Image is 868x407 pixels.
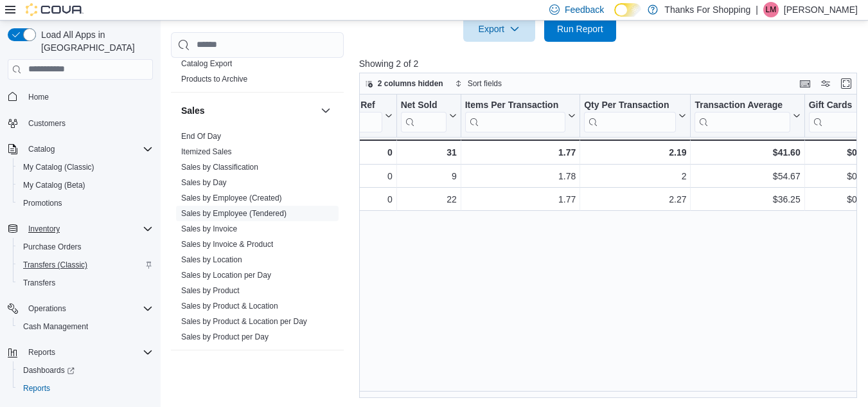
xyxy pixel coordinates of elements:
div: $41.60 [695,145,800,160]
div: Items Per Transaction [465,99,565,111]
a: Itemized Sales [181,147,232,156]
span: Sales by Product [181,285,240,295]
a: Sales by Location [181,255,242,264]
span: My Catalog (Classic) [18,159,153,175]
div: 0 [322,192,392,207]
button: 2 columns hidden [360,76,448,91]
a: Cash Management [18,319,93,334]
span: Sales by Day [181,177,227,187]
span: Export [471,16,527,42]
button: Transaction Average [695,99,800,132]
button: Display options [818,76,833,91]
div: 0 [322,145,392,160]
button: Reports [23,345,60,360]
span: Reports [18,381,153,396]
a: My Catalog (Beta) [18,177,91,193]
img: Cova [26,3,84,16]
div: 22 [401,192,457,207]
p: Thanks For Shopping [664,2,750,17]
a: Sales by Product per Day [181,332,269,341]
a: Purchase Orders [18,239,87,255]
span: Purchase Orders [18,239,153,255]
span: Cash Management [18,319,153,334]
button: Inventory [3,220,158,238]
span: Dark Mode [614,17,615,17]
button: Reports [3,343,158,361]
span: Reports [28,347,55,357]
span: Load All Apps in [GEOGRAPHIC_DATA] [36,28,153,54]
span: Sales by Employee (Created) [181,192,282,203]
span: My Catalog (Beta) [23,180,85,190]
span: Promotions [23,198,62,208]
a: Sales by Product & Location [181,301,278,310]
div: 2.27 [584,192,686,207]
span: Inventory [28,224,60,234]
span: My Catalog (Beta) [18,177,153,193]
button: Net Sold [400,99,456,132]
span: Inventory [23,221,153,237]
h3: Sales [181,104,205,116]
span: Transfers [23,278,55,288]
span: LM [766,2,777,17]
div: 1.77 [465,145,576,160]
button: Home [3,87,158,106]
span: Sales by Invoice & Product [181,239,273,249]
a: Reports [18,381,55,396]
span: Sales by Classification [181,161,258,172]
div: 2.19 [584,145,686,160]
a: Home [23,89,54,105]
div: Qty Per Transaction [584,99,676,111]
span: Purchase Orders [23,242,82,252]
div: Transaction Average [695,99,790,111]
button: My Catalog (Beta) [13,176,158,194]
span: Sales by Invoice [181,223,237,233]
div: 2 [584,168,686,184]
div: Products [171,55,344,91]
a: Dashboards [13,361,158,379]
span: Sales by Product & Location per Day [181,316,307,326]
span: Reports [23,345,153,360]
span: Sales by Employee (Tendered) [181,208,287,218]
span: Dashboards [23,365,75,375]
button: Cash Management [13,318,158,336]
span: Sort fields [468,78,502,89]
a: Sales by Employee (Tendered) [181,208,287,217]
div: 1.77 [465,192,576,207]
span: 2 columns hidden [378,78,443,89]
a: Catalog Export [181,59,232,68]
button: Export [463,16,535,42]
button: Sales [181,104,315,116]
div: Transaction Average [695,99,790,132]
div: $36.25 [695,192,800,207]
button: Operations [23,301,71,316]
a: Transfers (Classic) [18,257,93,273]
a: Promotions [18,195,67,211]
span: Home [23,89,153,105]
a: Customers [23,116,71,131]
div: 0 [322,168,392,184]
button: Run Report [544,16,616,42]
button: Purchase Orders [13,238,158,256]
span: Products to Archive [181,73,247,84]
button: Catalog [23,141,60,157]
div: Invoices Ref [322,99,382,111]
a: Sales by Location per Day [181,270,271,279]
span: Sales by Product & Location [181,300,278,311]
button: Enter fullscreen [838,76,854,91]
p: | [756,2,758,17]
p: [PERSON_NAME] [784,2,858,17]
div: $54.67 [695,168,800,184]
button: Keyboard shortcuts [797,76,813,91]
span: Catalog Export [181,58,232,68]
a: My Catalog (Classic) [18,159,100,175]
a: Products to Archive [181,74,247,83]
span: Transfers (Classic) [23,260,87,270]
span: Run Report [557,23,603,35]
span: Transfers [18,275,153,291]
button: Qty Per Transaction [584,99,686,132]
button: My Catalog (Classic) [13,158,158,176]
a: Dashboards [18,363,80,378]
a: Sales by Invoice & Product [181,239,273,248]
button: Customers [3,114,158,132]
span: Catalog [23,141,153,157]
